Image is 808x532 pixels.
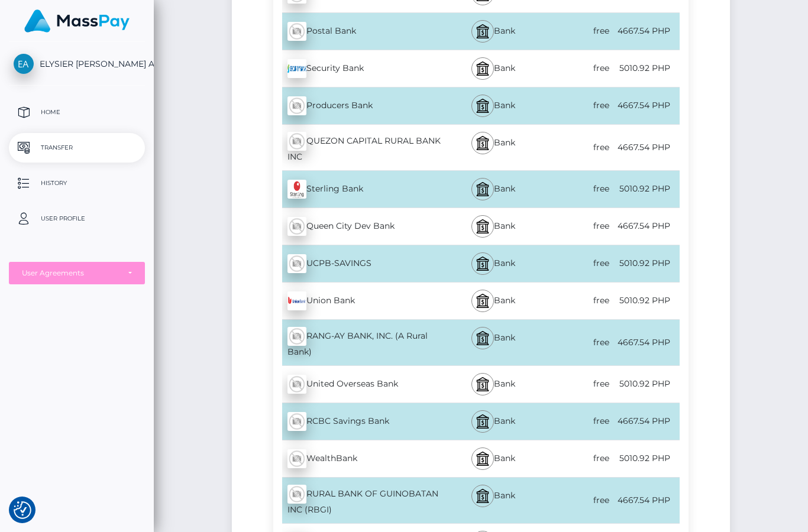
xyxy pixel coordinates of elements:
[476,182,490,196] img: bank.svg
[476,377,490,391] img: bank.svg
[273,247,442,280] div: UCPB-SAVINGS
[14,210,140,228] p: User Profile
[544,176,612,202] div: free
[9,133,145,163] a: Transfer
[544,18,612,44] div: free
[476,489,490,503] img: bank.svg
[9,59,145,69] span: ELYSIER [PERSON_NAME] AMATORIO
[287,22,306,41] img: wMhJQYtZFAryAAAAABJRU5ErkJggg==
[9,262,145,284] button: User Agreements
[273,442,442,475] div: WealthBank
[287,327,306,346] img: wMhJQYtZFAryAAAAABJRU5ErkJggg==
[612,250,679,277] div: 5010.92 PHP
[612,445,679,472] div: 5010.92 PHP
[544,92,612,119] div: free
[612,408,679,434] div: 4667.54 PHP
[442,366,544,403] div: Bank
[442,320,544,365] div: Bank
[9,168,145,198] a: History
[476,294,490,308] img: bank.svg
[287,412,306,431] img: wMhJQYtZFAryAAAAABJRU5ErkJggg==
[544,287,612,314] div: free
[544,445,612,472] div: free
[273,173,442,206] div: Sterling Bank
[273,368,442,401] div: United Overseas Bank
[14,174,140,192] p: History
[442,125,544,170] div: Bank
[476,24,490,38] img: bank.svg
[544,55,612,82] div: free
[442,478,544,523] div: Bank
[612,55,679,82] div: 5010.92 PHP
[442,403,544,440] div: Bank
[476,331,490,345] img: bank.svg
[273,405,442,438] div: RCBC Savings Bank
[544,329,612,356] div: free
[612,213,679,239] div: 4667.54 PHP
[14,103,140,121] p: Home
[287,449,306,468] img: wMhJQYtZFAryAAAAABJRU5ErkJggg==
[442,13,544,50] div: Bank
[287,180,306,199] img: w9STJs2zSC7eZCEDmu9postAkSbO3cu4WucCH5pJpyUW78Hjk9GX3zxxcbPuH7CfhkEdPpmOF7ZTZkyxQhlbMZnA1FAmrPOOq...
[273,52,442,85] div: Security Bank
[476,99,490,113] img: bank.svg
[24,9,130,33] img: MassPay
[22,268,119,278] div: User Agreements
[273,210,442,243] div: Queen City Dev Bank
[287,217,306,236] img: wMhJQYtZFAryAAAAABJRU5ErkJggg==
[476,452,490,466] img: bank.svg
[273,89,442,122] div: Producers Bank
[442,50,544,87] div: Bank
[544,213,612,239] div: free
[273,15,442,48] div: Postal Bank
[612,92,679,119] div: 4667.54 PHP
[9,98,145,127] a: Home
[442,171,544,207] div: Bank
[544,134,612,161] div: free
[14,501,31,519] button: Consent Preferences
[476,414,490,429] img: bank.svg
[287,485,306,504] img: wMhJQYtZFAryAAAAABJRU5ErkJggg==
[476,219,490,233] img: bank.svg
[612,287,679,314] div: 5010.92 PHP
[442,440,544,477] div: Bank
[287,59,306,78] img: XCst6SQQkAq4jIE3jrmMmU0gEWhwCktFbXJfJCksEXEdAMrrrmMkUEoEWh4Bk9BbXZbLCEgHXEZCM7jpmMoVEoMUhIBm9xXWZ...
[442,245,544,282] div: Bank
[287,375,306,394] img: wMhJQYtZFAryAAAAABJRU5ErkJggg==
[14,501,31,519] img: Revisit consent button
[442,208,544,245] div: Bank
[612,371,679,397] div: 5010.92 PHP
[273,478,442,523] div: RURAL BANK OF GUINOBATAN INC (RBGI)
[14,139,140,157] p: Transfer
[544,371,612,397] div: free
[442,87,544,124] div: Bank
[287,254,306,273] img: wMhJQYtZFAryAAAAABJRU5ErkJggg==
[544,487,612,514] div: free
[612,329,679,356] div: 4667.54 PHP
[544,408,612,434] div: free
[273,125,442,170] div: QUEZON CAPITAL RURAL BANK INC
[612,176,679,202] div: 5010.92 PHP
[287,291,306,310] img: hojwAgYIsAkZ3tgBGSOAJNc5h3M6jECTHK2AUZA5ggwyWXewaweI8AkZxtgBGSOAJNc5h3M6jECTHK2AUZA5ggwyWXewaweI8...
[612,487,679,514] div: 4667.54 PHP
[476,136,490,150] img: bank.svg
[612,134,679,161] div: 4667.54 PHP
[612,18,679,44] div: 4667.54 PHP
[476,61,490,76] img: bank.svg
[287,96,306,115] img: wMhJQYtZFAryAAAAABJRU5ErkJggg==
[544,250,612,277] div: free
[273,284,442,317] div: Union Bank
[476,257,490,271] img: bank.svg
[442,283,544,319] div: Bank
[9,204,145,233] a: User Profile
[273,320,442,365] div: RANG-AY BANK, INC. (A Rural Bank)
[287,132,306,151] img: wMhJQYtZFAryAAAAABJRU5ErkJggg==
